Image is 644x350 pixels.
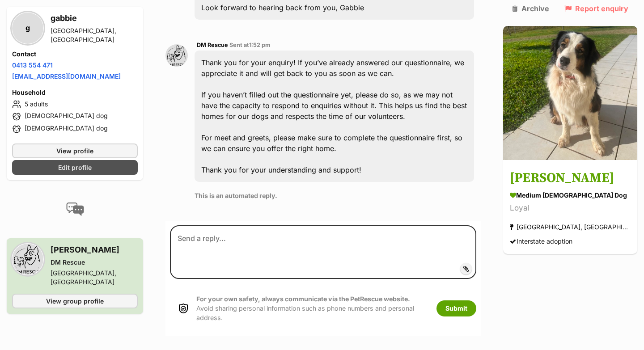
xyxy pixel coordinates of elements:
a: View profile [12,143,138,158]
div: Loyal [510,202,631,215]
li: [DEMOGRAPHIC_DATA] dog [12,124,138,135]
img: DM Rescue profile pic [12,244,43,275]
h3: [PERSON_NAME] [51,244,138,256]
p: Avoid sharing personal information such as phone numbers and personal address. [196,294,428,323]
h4: Contact [12,50,138,59]
div: g [12,13,43,44]
p: This is an automated reply. [195,191,474,200]
button: Submit [436,300,476,316]
img: Gracie [503,26,637,160]
div: [GEOGRAPHIC_DATA], [GEOGRAPHIC_DATA] [510,221,631,233]
span: 1:52 pm [249,42,271,48]
span: View profile [56,146,93,156]
span: Edit profile [58,163,92,172]
a: Edit profile [12,160,138,175]
a: View group profile [12,294,138,308]
img: DM Rescue profile pic [165,44,188,67]
strong: For your own safety, always communicate via the PetRescue website. [196,295,410,303]
span: Sent at [229,42,271,48]
h4: Household [12,88,138,97]
a: Archive [512,4,549,13]
div: DM Rescue [51,258,138,267]
div: Interstate adoption [510,236,572,248]
div: [GEOGRAPHIC_DATA], [GEOGRAPHIC_DATA] [51,26,138,44]
div: medium [DEMOGRAPHIC_DATA] Dog [510,191,631,200]
a: 0413 554 471 [12,61,53,69]
img: conversation-icon-4a6f8262b818ee0b60e3300018af0b2d0b884aa5de6e9bcb8d3d4eeb1a70a7c4.svg [66,202,84,216]
li: [DEMOGRAPHIC_DATA] dog [12,111,138,122]
h3: [PERSON_NAME] [510,169,631,189]
a: [PERSON_NAME] medium [DEMOGRAPHIC_DATA] Dog Loyal [GEOGRAPHIC_DATA], [GEOGRAPHIC_DATA] Interstate... [503,162,637,254]
span: View group profile [46,296,104,306]
div: [GEOGRAPHIC_DATA], [GEOGRAPHIC_DATA] [51,269,138,287]
h3: gabbie [51,12,138,25]
a: [EMAIL_ADDRESS][DOMAIN_NAME] [12,72,121,80]
a: Report enquiry [564,4,628,13]
li: 5 adults [12,99,138,110]
div: Thank you for your enquiry! If you’ve already answered our questionnaire, we appreciate it and wi... [195,51,474,182]
span: DM Rescue [197,42,228,48]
